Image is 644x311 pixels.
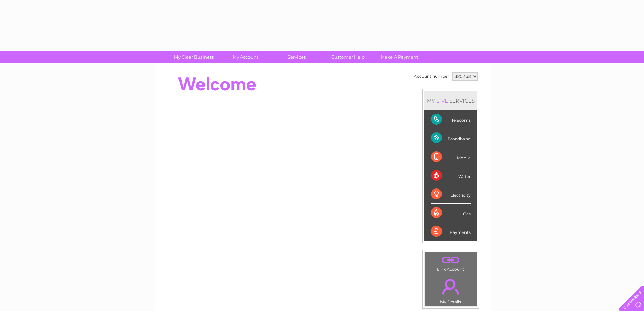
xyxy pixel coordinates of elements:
div: Mobile [431,148,471,166]
div: Telecoms [431,110,471,129]
div: Water [431,166,471,185]
a: Make A Payment [372,51,427,63]
td: Link Account [425,252,477,273]
div: Broadband [431,129,471,148]
td: Account number [412,71,451,82]
a: My Clear Business [166,51,222,63]
a: Services [269,51,325,63]
div: LIVE [435,97,449,104]
div: MY SERVICES [424,91,477,110]
td: My Details [425,273,477,306]
div: Electricity [431,185,471,204]
a: My Account [217,51,273,63]
div: Gas [431,204,471,222]
a: . [427,275,475,298]
a: Customer Help [320,51,376,63]
div: Payments [431,222,471,241]
a: . [427,254,475,266]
